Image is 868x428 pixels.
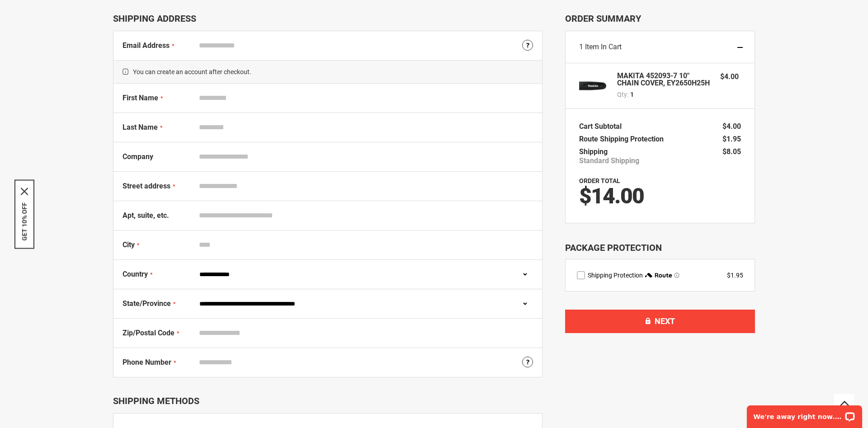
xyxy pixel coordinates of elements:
[579,133,668,146] th: Route Shipping Protection
[21,202,28,240] button: GET 10% OFF
[579,42,583,51] span: 1
[722,122,741,131] span: $4.00
[123,94,158,102] span: First Name
[588,272,643,279] span: Shipping Protection
[113,395,542,406] div: Shipping Methods
[579,147,608,156] span: Shipping
[579,183,644,209] span: $14.00
[123,182,170,190] span: Street address
[565,13,755,24] span: Order Summary
[741,400,868,428] iframe: LiveChat chat widget
[123,211,169,220] span: Apt, suite, etc.
[722,147,741,156] span: $8.05
[579,156,639,165] span: Standard Shipping
[123,152,153,161] span: Company
[123,240,135,249] span: City
[720,72,739,81] span: $4.00
[123,329,175,337] span: Zip/Postal Code
[579,177,620,184] strong: Order Total
[123,270,148,278] span: Country
[565,241,755,254] div: Package Protection
[565,310,755,333] button: Next
[630,90,634,99] span: 1
[577,271,743,280] div: route shipping protection selector element
[722,135,741,143] span: $1.95
[585,42,622,51] span: Item in Cart
[123,123,158,132] span: Last Name
[655,316,675,326] span: Next
[113,60,542,84] span: You can create an account after checkout.
[123,299,171,308] span: State/Province
[727,271,743,280] div: $1.95
[123,358,171,367] span: Phone Number
[579,120,626,133] th: Cart Subtotal
[617,91,627,98] span: Qty
[579,72,606,99] img: MAKITA 452093-7 10" CHAIN COVER, EY2650H25H
[21,188,28,195] svg: close icon
[21,188,28,195] button: Close
[113,13,542,24] div: Shipping Address
[674,273,679,278] span: Learn more
[617,72,711,87] strong: MAKITA 452093-7 10" CHAIN COVER, EY2650H25H
[123,41,170,50] span: Email Address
